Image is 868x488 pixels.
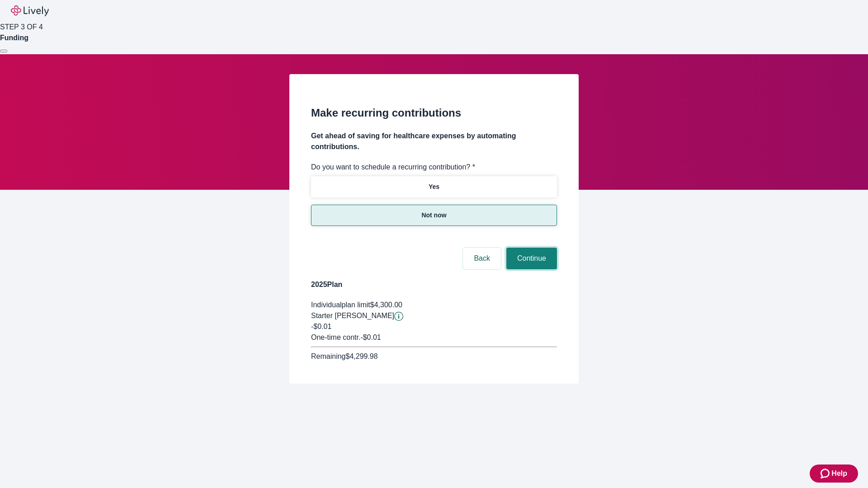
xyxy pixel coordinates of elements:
[311,333,360,341] span: One-time contr.
[831,468,847,479] span: Help
[311,205,557,226] button: Not now
[311,162,475,173] label: Do you want to schedule a recurring contribution? *
[463,248,501,269] button: Back
[506,248,557,269] button: Continue
[311,131,557,152] h4: Get ahead of saving for healthcare expenses by automating contributions.
[11,5,49,16] img: Lively
[311,323,331,330] span: -$0.01
[345,352,377,360] span: $4,299.98
[810,465,858,483] button: Zendesk support iconHelp
[370,301,402,309] span: $4,300.00
[311,301,370,309] span: Individual plan limit
[421,211,446,220] p: Not now
[394,312,403,321] svg: Starter penny details
[394,312,403,321] button: Lively will contribute $0.01 to establish your account
[821,468,831,479] svg: Zendesk support icon
[311,279,557,290] h4: 2025 Plan
[311,176,557,197] button: Yes
[311,312,394,319] span: Starter [PERSON_NAME]
[360,333,381,341] span: - $0.01
[429,182,439,192] p: Yes
[311,105,557,121] h2: Make recurring contributions
[311,352,345,360] span: Remaining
